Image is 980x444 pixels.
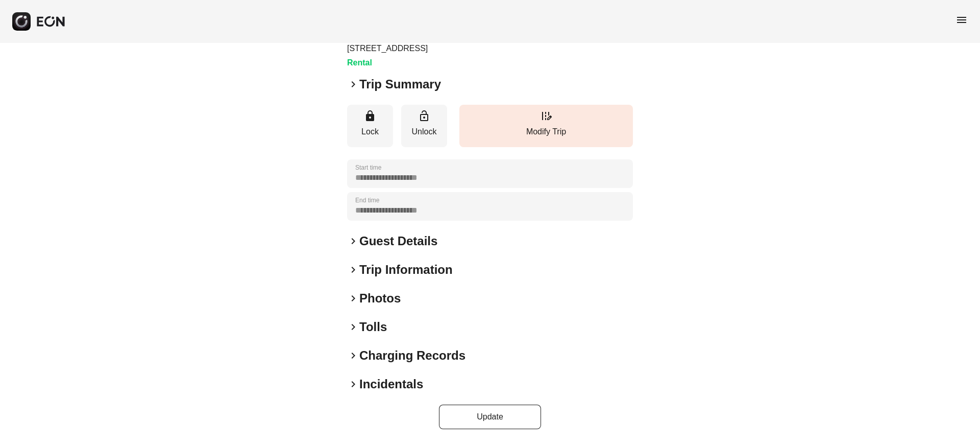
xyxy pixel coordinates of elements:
span: keyboard_arrow_right [347,321,359,333]
button: Lock [347,105,393,147]
span: lock [364,110,376,122]
span: keyboard_arrow_right [347,292,359,305]
span: menu [955,14,968,26]
span: lock_open [418,110,430,122]
span: edit_road [540,110,552,122]
span: keyboard_arrow_right [347,78,359,90]
span: keyboard_arrow_right [347,235,359,247]
h3: Rental [347,57,428,69]
h2: Trip Information [359,262,453,278]
p: [STREET_ADDRESS] [347,42,428,55]
h2: Guest Details [359,233,437,249]
p: Unlock [406,126,442,138]
button: Unlock [401,105,447,147]
span: keyboard_arrow_right [347,264,359,276]
span: keyboard_arrow_right [347,349,359,362]
p: Modify Trip [464,126,628,138]
h2: Tolls [359,319,387,335]
p: Lock [352,126,388,138]
h2: Trip Summary [359,76,441,92]
h2: Photos [359,290,401,307]
span: keyboard_arrow_right [347,378,359,390]
h2: Incidentals [359,376,423,392]
h2: Charging Records [359,347,465,364]
button: Modify Trip [459,105,633,147]
button: Update [439,405,541,429]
